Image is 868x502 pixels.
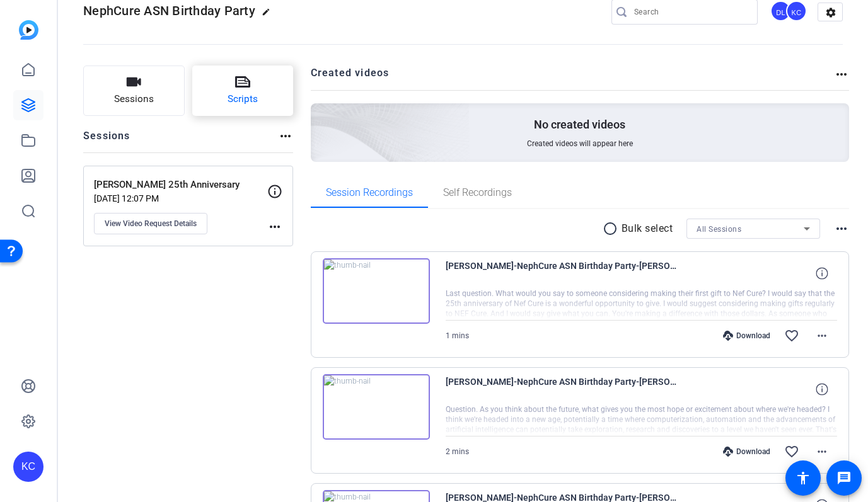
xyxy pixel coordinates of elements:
[83,3,255,18] span: NephCure ASN Birthday Party
[818,3,843,22] mat-icon: settings
[262,8,277,23] mat-icon: edit
[228,92,258,106] span: Scripts
[770,1,792,23] ngx-avatar: Destiny Lalonde
[94,178,267,192] p: [PERSON_NAME] 25th Anniversary
[603,221,622,236] mat-icon: radio_button_unchecked
[323,374,430,440] img: thumb-nail
[717,331,777,341] div: Download
[697,225,741,234] span: All Sessions
[446,447,469,456] span: 2 mins
[192,66,294,116] button: Scripts
[527,139,633,149] span: Created videos will appear here
[446,331,469,340] span: 1 mins
[326,188,413,198] span: Session Recordings
[443,188,512,198] span: Self Recordings
[834,221,849,236] mat-icon: more_horiz
[814,328,830,343] mat-icon: more_horiz
[534,117,625,132] p: No created videos
[83,66,185,116] button: Sessions
[105,219,197,229] span: View Video Request Details
[446,258,679,288] span: [PERSON_NAME]-NephCure ASN Birthday Party-[PERSON_NAME] 25th Anniversary-1758225642835-webcam
[323,258,430,324] img: thumb-nail
[784,444,799,459] mat-icon: favorite_border
[267,219,282,234] mat-icon: more_horiz
[836,471,852,486] mat-icon: message
[814,444,830,459] mat-icon: more_horiz
[717,447,777,457] div: Download
[786,1,808,23] ngx-avatar: Kendra Caruth
[834,67,849,82] mat-icon: more_horiz
[94,213,207,234] button: View Video Request Details
[83,128,130,152] h2: Sessions
[114,92,154,106] span: Sessions
[311,66,835,90] h2: Created videos
[770,1,791,21] div: DL
[94,193,267,203] p: [DATE] 12:07 PM
[13,452,43,482] div: KC
[622,221,673,236] p: Bulk select
[19,20,38,40] img: blue-gradient.svg
[446,374,679,404] span: [PERSON_NAME]-NephCure ASN Birthday Party-[PERSON_NAME] 25th Anniversary-1758224790355-webcam
[784,328,799,343] mat-icon: favorite_border
[786,1,807,21] div: KC
[796,471,811,486] mat-icon: accessibility
[634,4,748,20] input: Search
[278,128,293,144] mat-icon: more_horiz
